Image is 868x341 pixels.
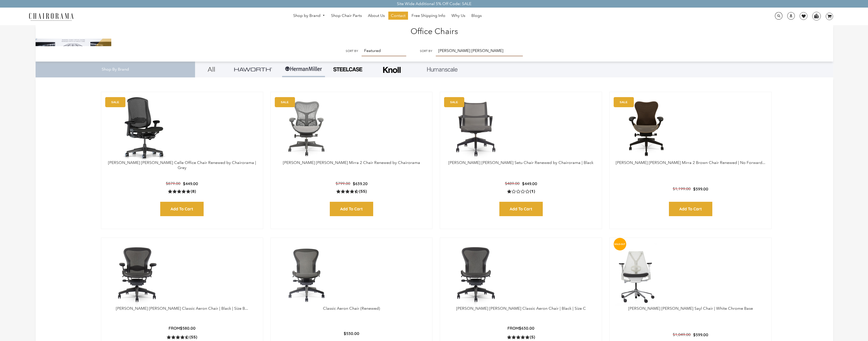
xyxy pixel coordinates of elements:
a: Herman Miller Classic Aeron Chair | Black | Size C - chairorama Herman Miller Classic Aeron Chair... [445,243,597,306]
a: Herman Miller Celle Office Chair Renewed by Chairorama | Grey - chairorama Herman Miller Celle Of... [106,97,258,160]
a: 4.5 rating (55 votes) [336,189,367,194]
a: [PERSON_NAME] [PERSON_NAME] Celle Office Chair Renewed by Chairorama | Grey [108,160,256,170]
label: Sort by [346,49,358,53]
img: Herman Miller Mirra 2 Brown Chair Renewed | No Forward Tilt | - chairorama [615,97,678,160]
span: (55) [359,189,367,194]
span: $799.00 [336,181,350,186]
img: Herman Miller Sayl Chair | White Chrome Base - chairorama [615,243,657,306]
a: About Us [365,12,387,20]
h1: Office Chairs [41,25,828,36]
img: Frame_4.png [382,64,402,76]
span: Blogs [471,13,482,18]
a: Shop by Brand [291,12,328,20]
input: Add to Cart [160,202,204,216]
a: 4.5 rating (55 votes) [167,334,197,340]
span: $639.20 [353,181,368,186]
text: SALE [620,100,628,104]
span: $449.00 [522,181,537,186]
span: $580.00 [180,326,196,331]
span: $879.00 [166,181,180,186]
a: [PERSON_NAME] [PERSON_NAME] Setu Chair Renewed by Chairorama | Black [448,160,593,165]
img: PHOTO-2024-07-09-00-53-10-removebg-preview.png [333,67,363,72]
input: Add to Cart [669,202,712,216]
span: (8) [191,189,196,194]
img: Group_4be16a4b-c81a-4a6e-a540-764d0a8faf6e.png [234,67,272,71]
a: Herman Miller Setu Chair Renewed by Chairorama | Black - chairorama Herman Miller Setu Chair Rene... [445,97,597,160]
nav: DesktopNavigation [98,12,677,21]
img: Herman Miller Classic Aeron Chair | Black | Size C - chairorama [445,243,508,306]
a: 5.0 rating (8 votes) [168,189,196,194]
a: 5.0 rating (5 votes) [507,334,535,340]
text: SOLD-OUT [614,243,626,245]
a: [PERSON_NAME] [PERSON_NAME] Mirra 2 Chair Renewed by Chairorama [283,160,420,165]
a: [PERSON_NAME] [PERSON_NAME] Sayl Chair | White Chrome Base [628,306,753,311]
label: Sort by [420,49,432,53]
span: $449.00 [183,181,198,186]
div: Shop By Brand [36,62,195,77]
span: Why Us [451,13,465,18]
a: Shop Chair Parts [329,12,364,20]
span: $530.00 [344,331,359,336]
p: From [169,326,196,331]
a: 1.0 rating (1 votes) [507,189,535,194]
span: (55) [189,335,197,340]
span: $489.00 [505,181,520,186]
a: Classic Aeron Chair (Renewed) [323,306,380,311]
a: Herman Miller Classic Aeron Chair | Black | Size B (Renewed) - chairorama Herman Miller Classic A... [106,243,258,306]
span: $630.00 [519,326,534,331]
span: About Us [368,13,385,18]
img: Herman Miller Mirra 2 Chair Renewed by Chairorama - chairorama [276,97,339,160]
a: Herman Miller Mirra 2 Brown Chair Renewed | No Forward Tilt | - chairorama Herman Miller Mirra 2 ... [615,97,766,160]
span: $1,199.00 [673,186,691,191]
img: Classic Aeron Chair (Renewed) - chairorama [276,243,339,306]
a: Herman Miller Mirra 2 Chair Renewed by Chairorama - chairorama Herman Miller Mirra 2 Chair Renewe... [276,97,427,160]
img: Herman Miller Classic Aeron Chair | Black | Size B (Renewed) - chairorama [106,243,169,306]
a: Herman Miller Sayl Chair | White Chrome Base - chairorama Herman Miller Sayl Chair | White Chrome... [615,243,766,306]
a: Why Us [449,12,468,20]
img: WhatsApp_Image_2024-07-12_at_16.23.01.webp [812,12,820,20]
span: $1,049.00 [673,332,691,337]
span: (5) [530,335,535,340]
text: SALE [281,100,288,104]
text: SALE [111,100,119,104]
p: From [507,326,534,331]
span: Free Shipping Info [412,13,445,18]
input: Add to Cart [499,202,543,216]
a: [PERSON_NAME] [PERSON_NAME] Classic Aeron Chair | Black | Size C [456,306,586,311]
img: chairorama [26,12,76,21]
a: Free Shipping Info [409,12,448,20]
span: $599.00 [693,332,708,337]
img: Herman Miller Celle Office Chair Renewed by Chairorama | Grey - chairorama [106,97,183,160]
img: Group-1.png [285,62,322,77]
a: Contact [388,12,408,20]
a: [PERSON_NAME] [PERSON_NAME] Mirra 2 Brown Chair Renewed | No Forward... [616,160,765,165]
img: Herman Miller Setu Chair Renewed by Chairorama | Black - chairorama [445,97,508,160]
a: Blogs [469,12,484,20]
input: Add to Cart [330,202,373,216]
span: (1) [530,189,535,194]
span: Shop Chair Parts [331,13,362,18]
span: $599.00 [693,186,708,191]
img: Layer_1_1.png [427,67,457,72]
text: SALE [450,100,458,104]
span: Contact [391,13,405,18]
a: Classic Aeron Chair (Renewed) - chairorama Classic Aeron Chair (Renewed) - chairorama [276,243,427,306]
a: [PERSON_NAME] [PERSON_NAME] Classic Aeron Chair | Black | Size B... [116,306,248,311]
a: All [199,62,224,77]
